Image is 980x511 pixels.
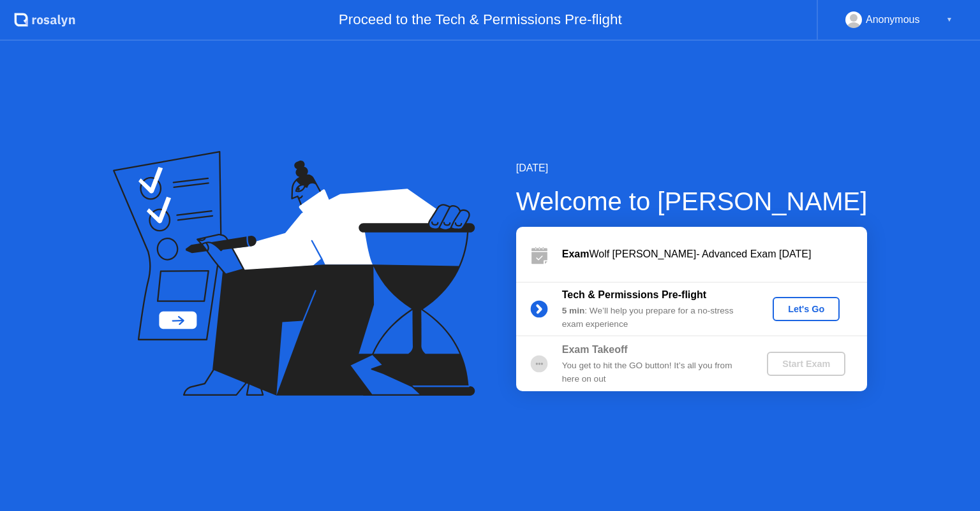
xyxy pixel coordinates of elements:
button: Let's Go [773,297,840,321]
div: ▼ [946,11,953,28]
div: Wolf [PERSON_NAME]- Advanced Exam [DATE] [562,247,867,262]
div: Let's Go [778,304,835,314]
div: You get to hit the GO button! It’s all you from here on out [562,359,746,385]
b: Exam Takeoff [562,344,628,355]
div: Anonymous [866,11,920,28]
div: Start Exam [772,359,840,369]
button: Start Exam [767,352,845,376]
b: 5 min [562,306,585,315]
b: Exam [562,248,590,259]
div: : We’ll help you prepare for a no-stress exam experience [562,305,746,331]
b: Tech & Permissions Pre-flight [562,289,706,300]
div: Welcome to [PERSON_NAME] [516,182,868,220]
div: [DATE] [516,161,868,176]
